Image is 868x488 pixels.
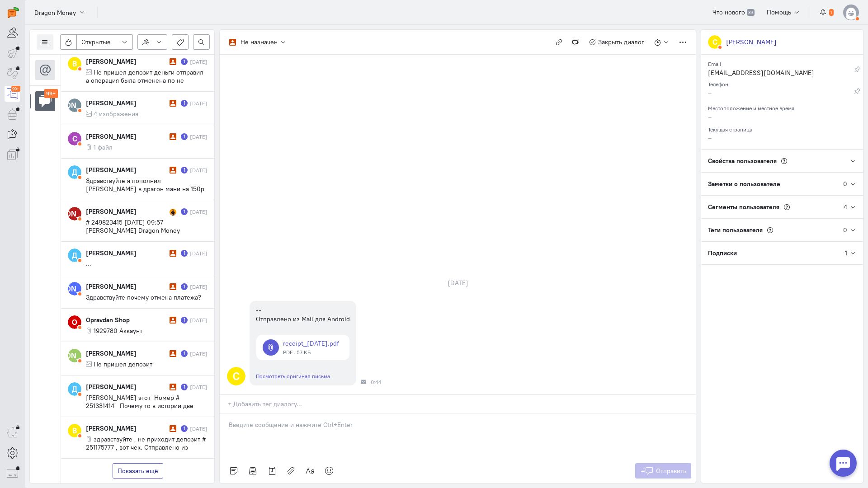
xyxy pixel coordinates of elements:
span: Не пришел депозит деньги отправил а операция была отменена по не понятным причинам За из [86,68,203,93]
a: Посмотреть оригинал письма [256,373,330,380]
small: Телефон [708,79,728,88]
div: 4 [844,202,847,211]
span: # 249823415 [DATE] 09:57 [PERSON_NAME] Dragon Money <[PERSON_NAME][EMAIL_ADDRESS][DOMAIN_NAME] [86,218,196,251]
text: [PERSON_NAME] [45,284,104,293]
text: Д [72,250,77,260]
div: Opravdan Shop [86,315,167,324]
div: [PERSON_NAME] [86,99,167,108]
img: carrot-quest.svg [8,7,19,18]
button: Открытые [76,34,133,50]
div: 0 [843,179,847,188]
span: 1929780 Аккаунт [94,327,142,335]
span: Теги пользователя [708,226,763,234]
i: Диалог не разобран [170,58,176,65]
span: Здравствуйте я пополнил [PERSON_NAME] в драгон мани на 150р по СБП по этому номеру телефона [PHON... [86,177,204,217]
div: [DATE] [190,316,208,324]
a: 99+ [5,86,20,102]
button: Отправить [635,463,692,479]
div: Почта [361,379,366,385]
div: [DATE] [190,166,208,174]
div: [DATE] [190,425,208,432]
div: [DATE] [190,383,208,391]
div: [PERSON_NAME] [86,57,167,66]
span: Отправить [656,467,686,475]
div: Есть неотвеченное сообщение пользователя [181,350,188,357]
span: 4 изображения [94,110,138,118]
button: Помощь [762,5,806,20]
text: С [72,134,77,143]
span: Сегменты пользователя [708,203,779,211]
div: 99+ [44,89,58,99]
div: [DATE] [190,133,208,141]
text: O [72,317,77,327]
span: Закрыть диалог [598,38,644,46]
i: Диалог не разобран [170,350,176,357]
div: 99+ [11,86,20,92]
div: Есть неотвеченное сообщение пользователя [181,133,188,140]
div: 0 [843,225,847,235]
div: Не назначен [241,38,278,47]
i: Диалог не разобран [170,100,176,107]
div: [PERSON_NAME] [86,132,167,141]
div: Текущая страница [708,123,856,133]
text: [PERSON_NAME] [45,100,104,110]
div: 1 [845,249,847,258]
div: [PERSON_NAME] [86,207,167,216]
div: Подписки [701,242,845,264]
button: 1 [815,5,839,20]
span: Dragon Money [34,8,76,17]
div: Есть неотвеченное сообщение пользователя [181,100,188,107]
div: [DATE] [190,283,208,291]
div: Есть неотвеченное сообщение пользователя [181,425,188,432]
div: Есть неотвеченное сообщение пользователя [181,208,188,215]
button: Показать ещё [113,463,163,479]
button: Dragon Money [29,4,90,20]
i: Диалог не разобран [170,425,176,432]
text: Д [72,384,77,394]
span: 1 файл [94,143,113,151]
i: Диалог не разобран [170,317,176,324]
span: 39 [747,9,755,16]
div: [DATE] [190,249,208,257]
span: Здравствуйте почему отмена платежа? [86,293,201,301]
span: Свойства пользователя [708,157,777,165]
text: [PERSON_NAME] [45,351,104,360]
div: [DATE] [438,277,478,289]
text: В [72,426,77,435]
div: -- Отправлено из Mail для Android [256,305,350,324]
i: Диалог не разобран [170,133,176,140]
div: [PERSON_NAME] [726,38,777,47]
i: Диалог не разобран [170,384,176,390]
div: Есть неотвеченное сообщение пользователя [181,250,188,257]
button: Закрыть диалог [584,34,650,50]
span: 0:44 [371,379,382,385]
button: Не назначен [224,34,292,50]
div: [PERSON_NAME] [86,349,167,358]
i: Диалог не разобран [170,283,176,290]
span: Открытые [81,38,111,47]
text: [PERSON_NAME] [45,209,104,218]
div: Есть неотвеченное сообщение пользователя [181,317,188,324]
span: – [708,134,712,142]
small: Email [708,58,721,67]
img: default-v4.png [843,5,859,20]
span: Помощь [767,8,791,16]
span: ... [86,260,91,268]
div: [EMAIL_ADDRESS][DOMAIN_NAME] [708,68,854,80]
text: С [233,370,240,383]
div: [DATE] [190,58,208,66]
i: Диалог не разобран [170,250,176,257]
div: Есть неотвеченное сообщение пользователя [181,384,188,390]
span: Что нового [712,8,745,16]
div: Есть неотвеченное сообщение пользователя [181,167,188,174]
div: [PERSON_NAME] [86,249,167,258]
a: Что нового 39 [708,5,759,20]
span: Не пришел депозит [94,360,152,368]
div: [DATE] [190,208,208,216]
img: Адриана [170,209,176,216]
div: Есть неотвеченное сообщение пользователя [181,58,188,65]
div: [PERSON_NAME] [86,424,167,433]
div: Заметки о пользователе [701,173,843,195]
div: [DATE] [190,350,208,357]
span: – [708,113,712,121]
